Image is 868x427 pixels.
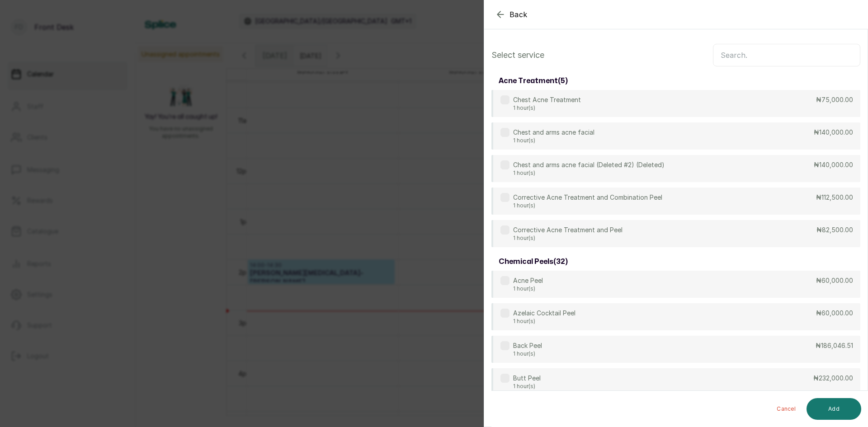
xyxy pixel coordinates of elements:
p: 1 hour(s) [513,137,594,144]
p: ₦82,500.00 [816,225,853,235]
button: Add [807,398,861,420]
p: Azelaic Cocktail Peel [513,309,576,318]
p: Butt Peel [513,374,541,383]
p: ₦140,000.00 [814,160,853,169]
h3: acne treatment ( 5 ) [499,75,568,86]
p: 1 hour(s) [513,169,665,177]
h3: chemical peels ( 32 ) [499,256,568,267]
input: Search. [713,44,860,66]
p: ₦140,000.00 [814,128,853,137]
p: Chest and arms acne facial (Deleted #2) (Deleted) [513,160,665,169]
p: ₦60,000.00 [816,276,853,285]
p: 1 hour(s) [513,235,623,242]
button: Cancel [769,398,803,420]
p: ₦186,046.51 [816,341,853,350]
p: ₦232,000.00 [813,374,853,383]
span: Back [509,9,528,20]
p: 1 hour(s) [513,104,581,112]
p: ₦112,500.00 [816,193,853,202]
p: 1 hour(s) [513,383,541,390]
p: ₦60,000.00 [816,309,853,318]
p: 1 hour(s) [513,350,542,357]
p: Select service [491,49,544,61]
p: Corrective Acne Treatment and Combination Peel [513,193,662,202]
p: ₦75,000.00 [816,95,853,104]
button: Back [495,9,528,20]
p: Corrective Acne Treatment and Peel [513,225,623,235]
p: 1 hour(s) [513,285,543,292]
p: Chest Acne Treatment [513,95,581,104]
p: 1 hour(s) [513,202,662,209]
p: Acne Peel [513,276,543,285]
p: Chest and arms acne facial [513,128,594,137]
p: 1 hour(s) [513,318,576,325]
p: Back Peel [513,341,542,350]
